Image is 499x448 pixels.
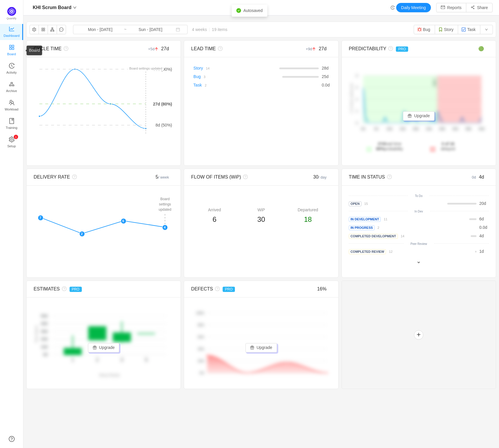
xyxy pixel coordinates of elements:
span: 6 [479,217,482,221]
span: d [322,74,328,79]
a: icon: settingSetup [9,137,15,148]
span: 19 items [212,27,227,32]
span: 27d [319,46,327,51]
span: Activity [6,67,17,78]
span: 16% [317,286,327,291]
tspan: 5d [374,127,378,131]
i: icon: history [9,63,15,69]
span: 4 [479,233,482,238]
text: Time Spent [34,326,38,343]
i: icon: question-circle [70,174,77,179]
tspan: 1 [71,358,74,363]
a: icon: question-circle [9,436,15,442]
img: Quantify [7,7,16,16]
button: icon: mailReports [436,3,466,12]
img: 10318 [461,27,466,32]
button: Bug [414,25,435,34]
i: icon: setting [9,136,15,142]
span: In Development [349,217,381,222]
i: icon: gold [9,81,15,87]
i: icon: arrow-up [155,47,158,51]
a: Dashboard [9,26,15,38]
small: 3 [204,75,205,79]
text: Story Points [99,373,120,377]
div: 30 [296,174,331,181]
tspan: 0% [200,371,205,375]
img: 10315 [438,27,443,32]
span: 18 [304,215,312,223]
span: In Progress [349,225,375,230]
span: Completed Review [349,249,386,254]
div: TIME IN STATUS [349,174,454,181]
span: 4 weeks [188,27,232,32]
tspan: 44d [479,127,484,131]
tspan: 50d [41,314,48,318]
button: icon: giftUpgrade [88,343,119,352]
tspan: 20% [198,359,204,363]
i: icon: question-circle [241,174,248,179]
span: 25 [322,74,326,79]
span: 30 [257,215,265,223]
tspan: 8 [356,74,358,77]
small: In Dev [415,210,423,213]
tspan: 39d [465,127,471,131]
i: icon: calendar [176,27,180,32]
i: icon: history [391,6,395,10]
tspan: 6 [356,86,358,89]
i: icon: question-circle [216,46,223,51]
small: Peer Review [410,242,427,245]
small: To Do [415,194,422,198]
span: 27d [161,46,169,51]
a: 2 [202,83,207,87]
span: d [479,233,484,238]
small: 12 [389,250,392,253]
a: 3 [201,74,205,79]
sup: 1 [14,135,18,139]
span: d [479,225,487,230]
tspan: 10d [41,345,48,349]
div: WiP [238,207,285,213]
span: delayed [441,141,455,151]
a: 12 [386,249,392,254]
span: Quantify [7,17,17,20]
i: icon: appstore [9,44,15,50]
tspan: 3 [121,358,123,363]
div: Arrived [191,207,238,213]
span: probability [376,146,403,151]
a: Training [9,118,15,130]
small: / week [158,175,169,179]
tspan: 40% [198,347,204,351]
button: icon: down [480,25,493,34]
span: CYCLE TIME [34,46,62,51]
div: DEFECTS [191,286,296,293]
a: Archive [9,82,15,93]
span: d [479,249,484,254]
a: Story [193,66,203,70]
tspan: 29d [439,127,445,131]
a: 14 [398,233,404,238]
div: FLOW OF ITEMS (WiP) [191,174,296,181]
button: icon: giftUpgrade [403,111,434,121]
small: +9d [306,47,319,51]
a: Bug [193,74,201,79]
button: icon: setting [30,25,39,34]
tspan: 2 [96,358,98,363]
input: Start date [77,26,124,33]
tspan: 100% [196,311,204,315]
small: 2 [377,226,379,229]
span: 1 [479,249,482,254]
button: icon: plus [414,330,423,340]
span: Completed Development [349,234,398,239]
small: 14 [401,234,404,238]
span: Autosaved [243,8,263,13]
div: ESTIMATES [34,286,138,293]
tspan: 4 [356,98,358,101]
tspan: 10d [386,127,392,131]
small: +5d [148,47,161,51]
span: Dashboard [4,30,20,41]
span: Workload [5,103,18,115]
button: Task [458,25,480,34]
button: Daily Meeting [396,3,431,12]
tspan: 15d [399,127,405,131]
button: Story [435,25,458,34]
